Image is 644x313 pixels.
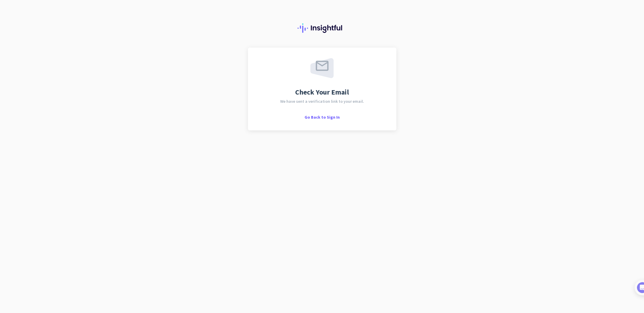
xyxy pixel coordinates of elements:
[295,89,349,96] span: Check Your Email
[305,115,340,120] span: Go Back to Sign In
[280,99,364,103] span: We have sent a verification link to your email.
[310,58,334,78] img: email-sent
[298,23,347,33] img: Insightful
